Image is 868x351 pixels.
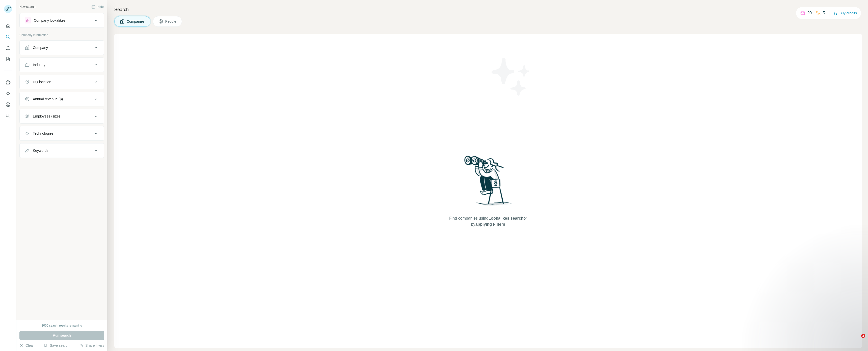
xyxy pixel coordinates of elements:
p: 20 [807,10,812,16]
button: Use Surfe API [4,89,12,98]
button: Employees (size) [20,110,104,122]
button: HQ location [20,76,104,88]
button: Use Surfe on LinkedIn [4,78,12,87]
button: Company [20,42,104,54]
button: My lists [4,54,12,64]
h4: Search [114,6,862,13]
button: Share filters [79,343,104,348]
button: Feedback [4,111,12,120]
button: Annual revenue ($) [20,93,104,105]
div: Technologies [33,131,53,136]
p: 5 [823,10,825,16]
div: Company [33,45,48,50]
button: Dashboard [4,100,12,109]
p: Company information [19,33,104,37]
img: Surfe Illustration - Woman searching with binoculars [462,154,514,211]
button: Hide [88,3,107,11]
button: Clear [19,343,34,348]
div: Employees (size) [33,114,60,119]
button: Search [4,32,12,41]
span: People [165,19,177,24]
span: applying Filters [475,222,505,226]
span: Companies [127,19,145,24]
div: 2000 search results remaining [42,323,82,328]
iframe: Intercom live chat [851,334,863,346]
button: Company lookalikes [20,14,104,26]
div: Company lookalikes [34,18,65,23]
span: Lookalikes search [489,216,524,220]
button: Quick start [4,21,12,30]
button: Save search [44,343,69,348]
span: 2 [861,334,865,338]
div: HQ location [33,79,51,84]
div: Industry [33,62,45,67]
span: Find companies using or by [448,215,528,227]
img: Surfe Illustration - Stars [488,54,534,99]
button: Technologies [20,127,104,139]
button: Buy credits [833,10,857,17]
button: Industry [20,59,104,71]
div: Keywords [33,148,48,153]
button: Keywords [20,144,104,157]
div: Annual revenue ($) [33,97,63,102]
button: Enrich CSV [4,43,12,52]
div: New search [19,5,35,9]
